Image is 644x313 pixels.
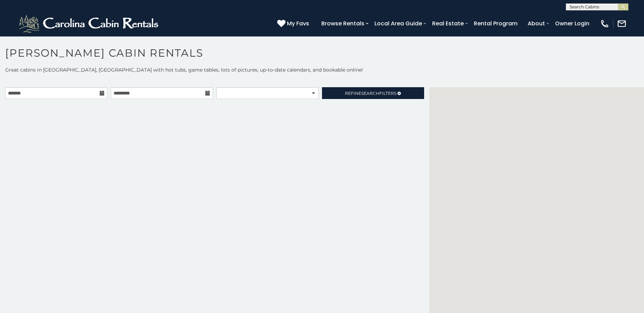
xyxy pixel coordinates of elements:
span: Search [361,91,379,96]
a: My Favs [277,19,311,28]
a: Real Estate [429,17,467,30]
img: phone-regular-white.png [600,19,610,28]
a: Rental Program [470,17,521,30]
a: Local Area Guide [371,17,426,30]
a: About [524,17,548,30]
span: My Favs [287,19,309,28]
a: Owner Login [552,17,593,30]
span: Refine Filters [345,91,396,96]
a: RefineSearchFilters [322,87,424,99]
a: Browse Rentals [318,17,368,30]
img: mail-regular-white.png [617,19,627,28]
img: White-1-2.png [17,13,162,34]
